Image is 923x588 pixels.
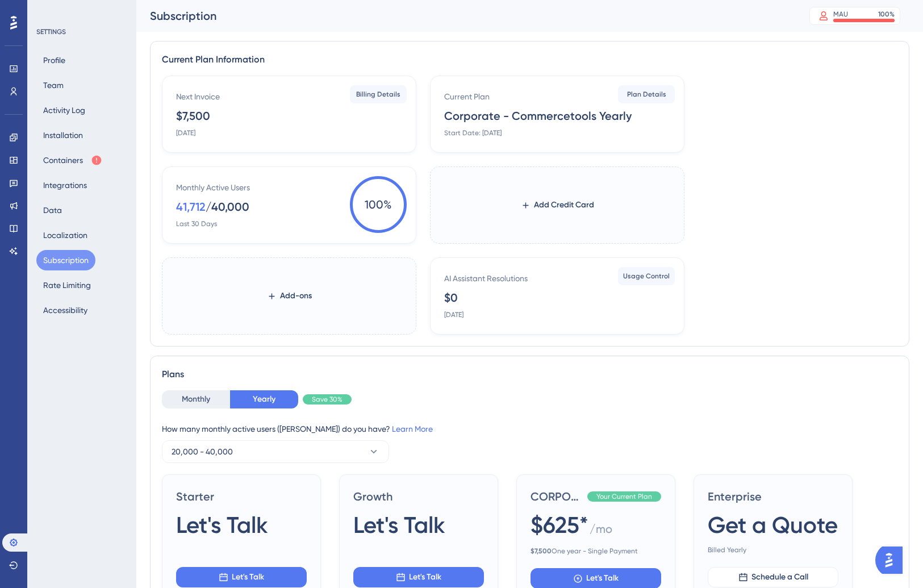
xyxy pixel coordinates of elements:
a: Learn More [392,424,433,433]
button: Add Credit Card [503,195,612,215]
div: Monthly Active Users [176,181,250,194]
span: Schedule a Call [751,570,808,584]
span: CORPORATE - CommerceTools [531,489,583,504]
span: 100 % [350,176,407,233]
button: Data [36,200,69,220]
span: Enterprise [708,489,838,504]
button: Rate Limiting [36,275,98,295]
button: Monthly [162,390,230,408]
button: Billing Details [350,85,407,103]
span: 20,000 - 40,000 [172,445,233,458]
iframe: UserGuiding AI Assistant Launcher [875,543,909,577]
div: Start Date: [DATE] [444,128,502,137]
span: Get a Quote [708,509,838,541]
div: [DATE] [176,128,195,137]
div: Next Invoice [176,90,220,103]
span: Starter [176,489,307,504]
div: [DATE] [444,310,463,319]
div: AI Assistant Resolutions [444,272,528,285]
div: / 40,000 [206,199,249,215]
button: Let's Talk [176,567,307,587]
span: $625* [531,509,588,541]
span: Let's Talk [176,509,268,541]
button: 20,000 - 40,000 [162,440,389,463]
div: $0 [444,290,458,306]
span: One year - Single Payment [531,547,661,556]
button: Profile [36,50,72,70]
button: Team [36,75,70,95]
button: Integrations [36,175,94,195]
button: Activity Log [36,100,92,120]
div: Subscription [150,8,781,24]
button: Schedule a Call [708,567,838,587]
button: Localization [36,225,94,245]
span: Plan Details [627,90,666,99]
div: MAU [833,10,848,19]
button: Plan Details [618,85,675,103]
span: Let's Talk [409,570,441,584]
button: Let's Talk [353,567,484,587]
b: $ 7,500 [531,547,552,555]
button: Installation [36,125,90,145]
button: Subscription [36,250,95,270]
div: 41,712 [176,199,206,215]
div: How many monthly active users ([PERSON_NAME]) do you have? [162,422,897,436]
span: Usage Control [623,272,670,281]
div: Corporate - Commercetools Yearly [444,108,632,124]
div: SETTINGS [36,27,128,36]
div: Last 30 Days [176,219,217,228]
span: Let's Talk [232,570,264,584]
span: Add Credit Card [534,198,594,212]
span: Let's Talk [353,509,445,541]
button: Usage Control [618,267,675,285]
span: / mo [590,521,612,542]
button: Containers [36,150,109,170]
div: Current Plan [444,90,490,103]
span: Let's Talk [586,572,619,585]
button: Yearly [230,390,298,408]
div: Current Plan Information [162,53,897,66]
span: Your Current Plan [596,492,652,501]
div: 100 % [878,10,895,19]
span: Billing Details [356,90,400,99]
div: Plans [162,368,897,381]
button: Add-ons [249,286,330,306]
span: Save 30% [312,395,343,404]
span: Growth [353,489,484,504]
button: Accessibility [36,300,94,320]
span: Billed Yearly [708,545,838,554]
div: $7,500 [176,108,210,124]
span: Add-ons [280,289,312,303]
